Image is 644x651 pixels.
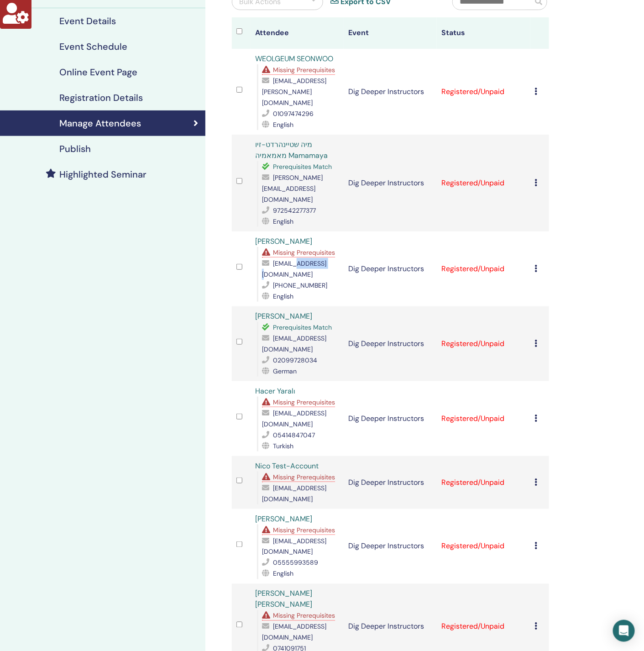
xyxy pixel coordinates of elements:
td: Dig Deeper Instructors [344,231,437,306]
td: Dig Deeper Instructors [344,381,437,456]
td: Dig Deeper Instructors [344,456,437,509]
span: 02099728034 [273,356,317,364]
a: Hacer Yaralı [255,386,295,396]
span: Prerequisites Match [273,163,332,171]
span: English [273,121,293,129]
span: [EMAIL_ADDRESS][DOMAIN_NAME] [262,623,326,642]
span: [PERSON_NAME][EMAIL_ADDRESS][DOMAIN_NAME] [262,173,323,204]
span: [EMAIL_ADDRESS][DOMAIN_NAME] [262,334,326,353]
span: Missing Prerequisites [273,398,335,406]
h4: Event Schedule [59,41,127,52]
span: Missing Prerequisites [273,473,335,481]
h4: Registration Details [59,92,143,103]
span: Missing Prerequisites [273,612,335,620]
h4: Highlighted Seminar [59,169,147,180]
span: Missing Prerequisites [273,526,335,534]
span: [PHONE_NUMBER] [273,281,327,289]
th: Event [344,17,437,49]
span: Missing Prerequisites [273,248,335,257]
span: English [273,292,293,300]
h4: Online Event Page [59,67,137,78]
span: English [273,570,293,578]
div: Open Intercom Messenger [613,620,635,642]
span: 01097474296 [273,110,314,118]
h4: Manage Attendees [59,118,141,129]
a: [PERSON_NAME] [255,514,312,524]
td: Dig Deeper Instructors [344,49,437,135]
span: Missing Prerequisites [273,66,335,74]
a: מיה שטיינהרדט-זיו מאמאמיה Mamamaya [255,140,328,160]
span: English [273,217,293,226]
span: German [273,367,297,375]
span: [EMAIL_ADDRESS][PERSON_NAME][DOMAIN_NAME] [262,77,326,107]
a: [PERSON_NAME] [PERSON_NAME] [255,589,312,609]
a: [PERSON_NAME] [255,311,312,321]
th: Attendee [251,17,344,49]
span: 05414847047 [273,431,315,439]
h4: Publish [59,143,91,154]
h4: Event Details [59,16,116,26]
td: Dig Deeper Instructors [344,509,437,584]
span: [EMAIL_ADDRESS][DOMAIN_NAME] [262,537,326,556]
span: Turkish [273,442,293,450]
a: [PERSON_NAME] [255,236,312,246]
span: 972542277377 [273,206,316,215]
td: Dig Deeper Instructors [344,306,437,381]
span: [EMAIL_ADDRESS][DOMAIN_NAME] [262,484,326,503]
a: WEOLGEUM SEONWOO [255,54,333,63]
span: [EMAIL_ADDRESS][DOMAIN_NAME] [262,409,326,428]
a: Nico Test-Account [255,461,319,471]
span: 05555993589 [273,559,318,567]
td: Dig Deeper Instructors [344,135,437,231]
span: [EMAIL_ADDRESS][DOMAIN_NAME] [262,259,326,278]
th: Status [437,17,530,49]
span: Prerequisites Match [273,323,332,331]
